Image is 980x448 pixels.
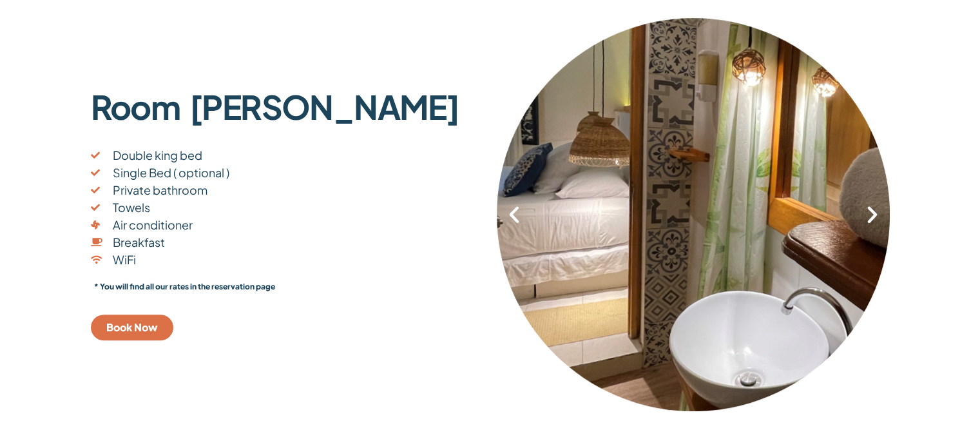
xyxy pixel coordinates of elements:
[110,181,207,199] span: Private bathroom
[110,164,229,181] span: Single Bed ( optional )
[110,233,165,251] span: Breakfast
[94,281,481,293] p: * You will find all our rates in the reservation page
[110,216,193,233] span: Air conditioner
[861,204,883,226] div: Next slide
[106,322,158,333] span: Book Now
[110,199,150,216] span: Towels
[503,204,525,226] div: Previous slide
[91,315,173,340] a: Book Now
[110,251,136,268] span: WiFi
[110,146,202,164] span: Double king bed
[497,17,890,411] div: 5 / 8
[91,86,459,127] span: Room [PERSON_NAME]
